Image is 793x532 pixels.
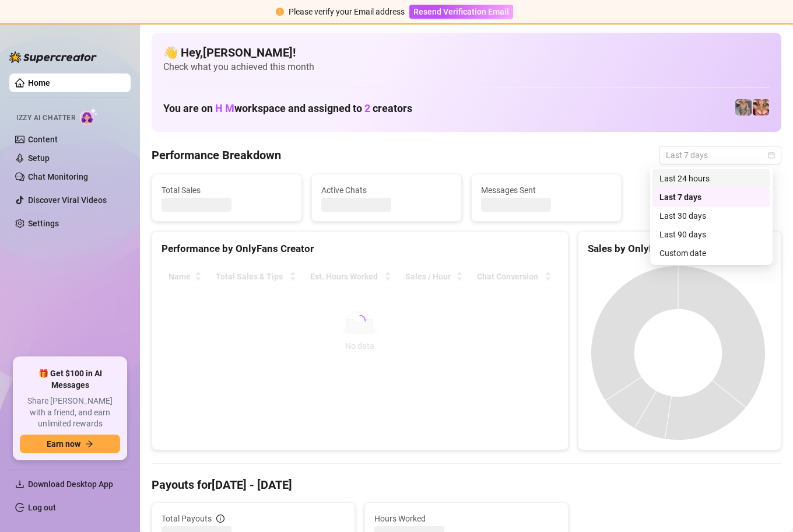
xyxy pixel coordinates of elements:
[152,147,281,163] h4: Performance Breakdown
[289,5,405,18] div: Please verify your Email address
[20,435,120,453] button: Earn nowarrow-right
[9,51,97,63] img: logo-BBDzfeDw.svg
[215,102,234,114] span: H M
[374,512,558,525] span: Hours Worked
[659,209,763,222] div: Last 30 days
[659,247,763,260] div: Custom date
[162,512,212,525] span: Total Payouts
[28,480,113,489] span: Download Desktop App
[659,228,763,241] div: Last 90 days
[28,135,58,144] a: Content
[768,152,775,159] span: calendar
[85,440,93,448] span: arrow-right
[28,219,59,228] a: Settings
[15,480,24,489] span: download
[216,514,224,523] span: info-circle
[163,61,770,73] span: Check what you achieved this month
[659,191,763,204] div: Last 7 days
[276,8,284,16] span: exclamation-circle
[163,102,412,115] h1: You are on workspace and assigned to creators
[80,108,98,125] img: AI Chatter
[652,188,770,206] div: Last 7 days
[163,44,770,61] h4: 👋 Hey, [PERSON_NAME] !
[28,195,107,205] a: Discover Viral Videos
[152,477,781,493] h4: Payouts for [DATE] - [DATE]
[753,99,769,116] img: pennylondon
[162,241,559,257] div: Performance by OnlyFans Creator
[413,7,509,16] span: Resend Verification Email
[47,439,80,449] span: Earn now
[20,395,120,430] span: Share [PERSON_NAME] with a friend, and earn unlimited rewards
[652,206,770,225] div: Last 30 days
[666,146,774,164] span: Last 7 days
[321,184,452,197] span: Active Chats
[659,172,763,185] div: Last 24 hours
[409,5,513,19] button: Resend Verification Email
[20,368,120,391] span: 🎁 Get $100 in AI Messages
[16,113,75,124] span: Izzy AI Chatter
[364,102,370,114] span: 2
[652,244,770,262] div: Custom date
[28,153,50,163] a: Setup
[352,313,367,328] span: loading
[652,169,770,188] div: Last 24 hours
[735,99,752,116] img: pennylondonvip
[652,225,770,244] div: Last 90 days
[588,241,771,257] div: Sales by OnlyFans Creator
[481,184,612,197] span: Messages Sent
[28,172,88,181] a: Chat Monitoring
[28,78,50,87] a: Home
[162,184,292,197] span: Total Sales
[28,503,56,512] a: Log out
